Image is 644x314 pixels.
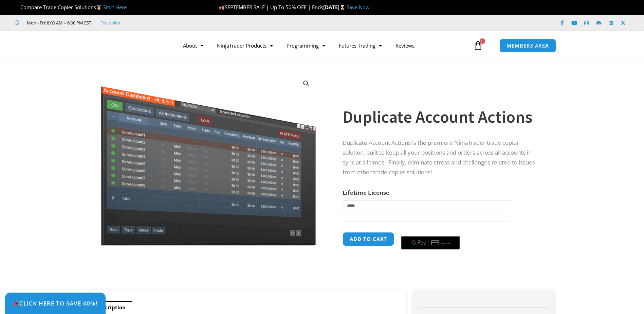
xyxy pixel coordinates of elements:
[401,236,460,249] button: Buy with GPay
[343,189,389,196] label: Lifetime License
[499,39,556,53] a: MEMBERS AREA
[332,38,389,53] a: Futures Trading
[400,231,461,232] iframe: Secure payment input frame
[25,19,91,27] span: Mon - Fri: 8:00 AM – 6:00 PM EST
[79,33,152,58] img: LogoAI | Affordable Indicators – NinjaTrader
[103,4,127,11] a: Start Here
[480,38,485,44] span: 0
[340,5,345,10] img: ⌛
[323,4,347,11] strong: [DATE]
[176,38,472,53] nav: Menu
[13,300,19,306] img: 🎉
[99,72,317,246] img: Screenshot 2024-08-26 15414455555
[96,5,102,10] img: 🥇
[15,4,127,11] span: Compare Trade Copier Solutions
[5,293,106,314] a: 🎉Click Here to save 40%!
[463,36,493,55] a: 0
[219,4,323,11] span: SEPTEMBER SALE | Up To 50% OFF | Ends
[280,38,332,53] a: Programming
[210,38,280,53] a: NinjaTrader Products
[347,4,370,11] a: Save Now
[176,38,210,53] a: About
[219,5,224,10] img: 🍂
[343,215,353,220] a: Clear options
[343,105,541,129] h1: Duplicate Account Actions
[343,138,541,177] p: Duplicate Account Actions is the premiere NinjaTrader trade copier solution, built to keep all yo...
[300,77,312,90] a: View full-screen image gallery
[343,232,394,246] button: Add to cart
[15,5,20,10] img: 🏆
[507,43,549,48] span: MEMBERS AREA
[389,38,421,53] a: Reviews
[442,241,452,245] text: ••••••
[101,19,121,27] a: Trustpilot
[13,300,98,306] span: Click Here to save 40%!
